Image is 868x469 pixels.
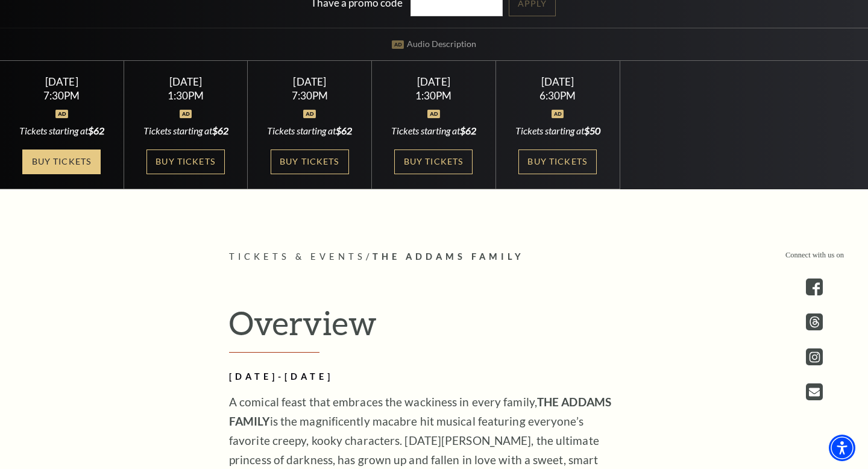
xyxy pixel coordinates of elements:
[806,348,823,365] a: instagram - open in a new tab
[271,150,349,174] a: Buy Tickets
[511,90,605,101] div: 6:30PM
[511,124,605,137] div: Tickets starting at
[262,124,357,137] div: Tickets starting at
[386,124,481,137] div: Tickets starting at
[229,370,621,385] h2: [DATE]-[DATE]
[88,125,104,136] span: $62
[829,435,855,461] div: Accessibility Menu
[229,303,639,353] h2: Overview
[138,124,233,137] div: Tickets starting at
[138,75,233,88] div: [DATE]
[394,150,473,174] a: Buy Tickets
[373,251,524,262] span: The Addams Family
[518,150,597,174] a: Buy Tickets
[229,251,366,262] span: Tickets & Events
[511,75,605,88] div: [DATE]
[460,125,476,136] span: $62
[806,383,823,400] a: Open this option - open in a new tab
[806,279,823,295] a: facebook - open in a new tab
[262,75,357,88] div: [DATE]
[229,250,639,265] p: /
[138,90,233,101] div: 1:30PM
[386,90,481,101] div: 1:30PM
[22,150,101,174] a: Buy Tickets
[146,150,225,174] a: Buy Tickets
[14,124,109,137] div: Tickets starting at
[806,313,823,330] a: threads.com - open in a new tab
[14,90,109,101] div: 7:30PM
[262,90,357,101] div: 7:30PM
[584,125,600,136] span: $50
[14,75,109,88] div: [DATE]
[386,75,481,88] div: [DATE]
[212,125,228,136] span: $62
[336,125,352,136] span: $62
[785,250,844,261] p: Connect with us on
